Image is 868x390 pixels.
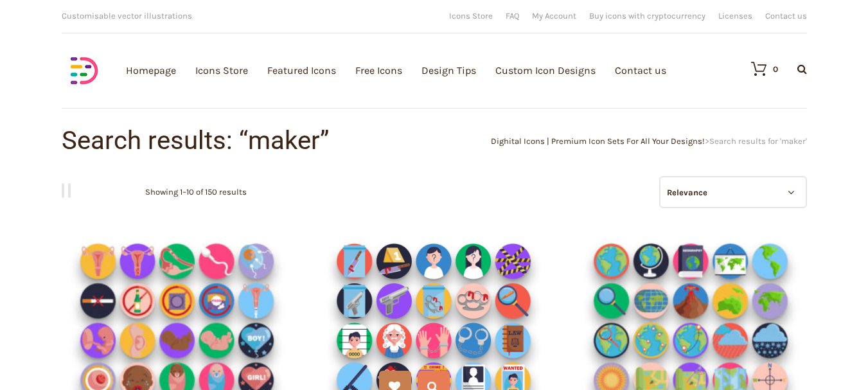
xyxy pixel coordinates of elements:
span: Search results for 'maker' [709,136,807,146]
a: 0 [738,61,778,76]
a: Dighital Icons | Premium Icon Sets For All Your Designs! [491,136,705,146]
a: Licenses [718,12,752,20]
div: 0 [773,65,778,73]
a: Buy icons with cryptocurrency [589,12,705,20]
a: Icons Store [449,12,493,20]
p: Showing 1–10 of 150 results [145,176,247,208]
div: > [434,137,807,145]
span: Customisable vector illustrations [62,11,192,21]
a: My Account [532,12,576,20]
a: Contact us [765,12,807,20]
a: FAQ [506,12,519,20]
h1: Search results: “maker” [62,128,434,154]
